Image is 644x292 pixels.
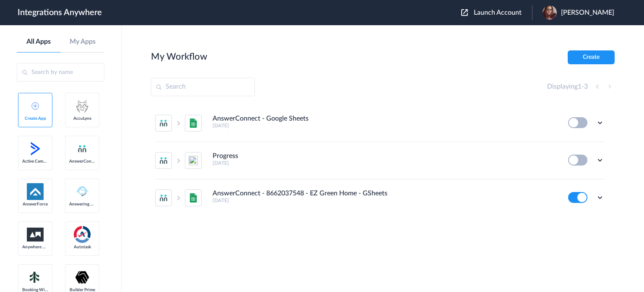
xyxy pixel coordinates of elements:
[547,83,588,91] h4: Displaying -
[22,245,48,250] span: Anywhere Works
[27,270,44,285] img: Setmore_Logo.svg
[151,51,207,62] h2: My Workflow
[213,152,238,160] h4: Progress
[27,140,44,157] img: active-campaign-logo.svg
[69,116,95,121] span: AccuLynx
[69,159,95,164] span: AnswerConnect
[461,9,532,17] button: Launch Account
[568,50,615,64] button: Create
[22,116,48,121] span: Create App
[584,83,588,90] span: 3
[578,83,582,90] span: 1
[74,97,91,114] img: acculynx-logo.svg
[561,9,614,17] span: [PERSON_NAME]
[213,160,557,166] h5: [DATE]
[543,5,557,20] img: 20240306-150956.jpg
[74,226,91,243] img: autotask.png
[213,123,557,129] h5: [DATE]
[213,197,557,203] h5: [DATE]
[213,115,309,123] h4: AnswerConnect - Google Sheets
[22,202,48,207] span: AnswerForce
[61,38,105,46] a: My Apps
[461,9,468,16] img: launch-acct-icon.svg
[17,63,104,82] input: Search by name
[31,102,39,110] img: add-icon.svg
[22,159,48,164] span: Active Campaign
[27,228,44,242] img: aww.png
[27,183,44,200] img: af-app-logo.svg
[74,269,91,286] img: builder-prime-logo.svg
[151,78,255,96] input: Search
[474,9,522,16] span: Launch Account
[69,202,95,207] span: Answering Service
[74,183,91,200] img: Answering_service.png
[77,144,87,154] img: answerconnect-logo.svg
[69,245,95,250] span: Autotask
[18,8,102,18] h1: Integrations Anywhere
[213,189,387,197] h4: AnswerConnect - 8662037548 - EZ Green Home - GSheets
[17,38,61,46] a: All Apps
